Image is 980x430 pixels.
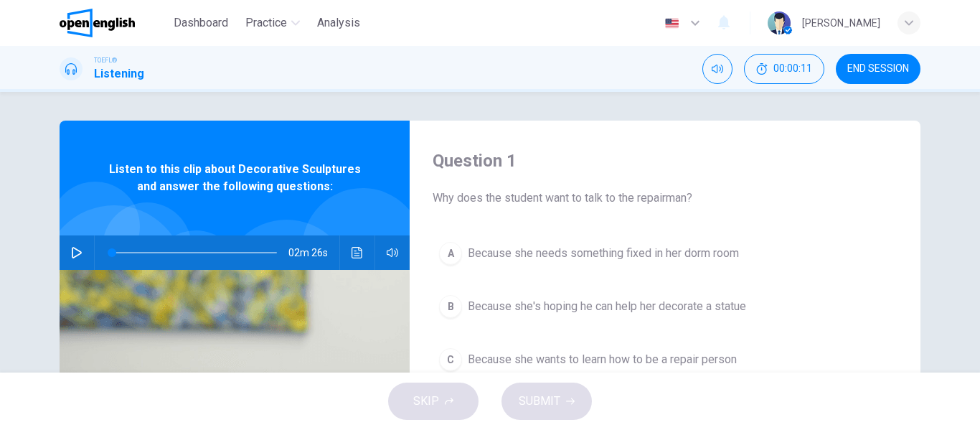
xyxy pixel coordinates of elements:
button: Analysis [311,10,366,36]
button: Practice [240,10,306,36]
button: BBecause she's hoping he can help her decorate a statue [433,289,897,324]
div: C [439,348,462,371]
button: ABecause she needs something fixed in her dorm room [433,235,897,271]
span: Dashboard [174,14,228,32]
span: 02m 26s [288,235,339,270]
span: END SESSION [847,63,909,75]
a: OpenEnglish logo [60,9,168,37]
div: [PERSON_NAME] [802,14,880,32]
button: Dashboard [168,10,234,36]
div: B [439,295,462,318]
h4: Question 1 [433,149,897,172]
span: Practice [245,14,287,32]
span: Analysis [317,14,360,32]
span: TOEFL® [94,55,117,65]
img: OpenEnglish logo [60,9,135,37]
button: Click to see the audio transcription [346,235,369,270]
div: Mute [702,54,732,84]
span: Why does the student want to talk to the repairman? [433,190,897,207]
img: en [663,18,681,29]
div: Hide [744,54,824,84]
button: 00:00:11 [744,54,824,84]
span: Listen to this clip about Decorative Sculptures and answer the following questions: [106,161,363,195]
div: A [439,242,462,265]
span: Because she's hoping he can help her decorate a statue [468,298,746,315]
span: Because she needs something fixed in her dorm room [468,245,739,262]
button: CBecause she wants to learn how to be a repair person [433,342,897,378]
span: Because she wants to learn how to be a repair person [468,351,737,368]
span: 00:00:11 [773,63,812,75]
button: END SESSION [836,54,920,84]
h1: Listening [94,65,144,83]
img: Profile picture [768,11,791,34]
